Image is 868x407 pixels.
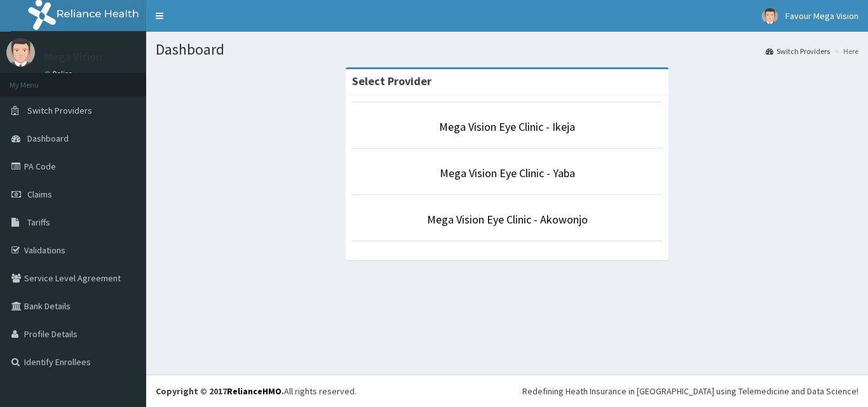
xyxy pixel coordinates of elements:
[146,375,868,407] footer: All rights reserved.
[427,212,588,227] a: Mega Vision Eye Clinic - Akowonjo
[156,41,858,58] h1: Dashboard
[522,385,858,397] div: Redefining Heath Insurance in [GEOGRAPHIC_DATA] using Telemedicine and Data Science!
[44,69,75,78] a: Online
[44,51,102,63] p: Mega Vision
[227,385,281,397] a: RelianceHMO
[831,46,858,57] li: Here
[352,74,431,88] strong: Select Provider
[27,189,52,200] span: Claims
[27,217,50,228] span: Tariffs
[27,133,69,144] span: Dashboard
[785,10,858,22] span: Favour Mega Vision
[156,385,284,397] strong: Copyright © 2017 .
[27,105,92,116] span: Switch Providers
[6,38,35,67] img: User Image
[766,46,830,57] a: Switch Providers
[762,8,778,24] img: User Image
[440,166,575,180] a: Mega Vision Eye Clinic - Yaba
[439,119,575,134] a: Mega Vision Eye Clinic - Ikeja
